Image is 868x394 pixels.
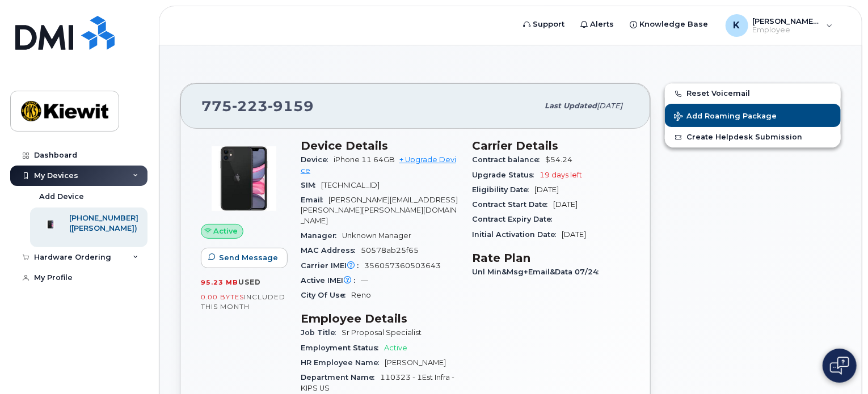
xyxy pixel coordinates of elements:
h3: Carrier Details [472,139,630,152]
span: 110323 - 1Est Infra - KIPS US [301,373,454,392]
img: Open chat [830,357,849,375]
h3: Employee Details [301,312,458,325]
span: [PERSON_NAME] [385,358,446,367]
span: [TECHNICAL_ID] [321,181,380,189]
span: 356057360503643 [364,261,441,270]
span: Unknown Manager [342,231,411,240]
span: Department Name [301,373,380,382]
span: [DATE] [562,230,586,239]
button: Send Message [201,248,288,268]
span: Active IMEI [301,276,361,285]
span: City Of Use [301,291,351,299]
span: Job Title [301,328,342,337]
span: Unl Min&Msg+Email&Data 07/24 [472,268,604,276]
span: Active [214,226,238,236]
span: used [238,278,261,286]
span: Device [301,155,334,164]
span: Add Roaming Package [674,112,777,122]
span: 95.23 MB [201,278,238,286]
button: Add Roaming Package [665,104,841,127]
span: Initial Activation Date [472,230,562,239]
span: [DATE] [534,185,559,194]
span: MAC Address [301,246,361,255]
h3: Device Details [301,139,458,152]
span: Contract Start Date [472,200,553,209]
span: 50578ab25f65 [361,246,419,255]
span: Eligibility Date [472,185,534,194]
span: Contract Expiry Date [472,215,558,223]
span: iPhone 11 64GB [334,155,395,164]
span: Email [301,196,328,204]
span: 0.00 Bytes [201,293,244,301]
span: Manager [301,231,342,240]
span: Employment Status [301,344,384,352]
a: Create Helpdesk Submission [665,127,841,147]
span: SIM [301,181,321,189]
span: — [361,276,368,285]
a: + Upgrade Device [301,155,456,174]
span: Carrier IMEI [301,261,364,270]
span: [DATE] [597,101,622,110]
span: Reno [351,291,371,299]
span: Sr Proposal Specialist [342,328,422,337]
h3: Rate Plan [472,251,630,265]
span: [PERSON_NAME][EMAIL_ADDRESS][PERSON_NAME][PERSON_NAME][DOMAIN_NAME] [301,196,458,225]
button: Reset Voicemail [665,83,841,104]
img: iPhone_11.jpg [210,145,278,213]
span: Contract balance [472,155,545,164]
span: 775 [201,98,314,115]
span: $54.24 [545,155,572,164]
span: Upgrade Status [472,171,540,179]
span: 19 days left [540,171,582,179]
span: Last updated [545,101,597,110]
span: 223 [232,98,268,115]
span: HR Employee Name [301,358,385,367]
span: Send Message [219,252,278,263]
span: 9159 [268,98,314,115]
span: [DATE] [553,200,578,209]
span: Active [384,344,407,352]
